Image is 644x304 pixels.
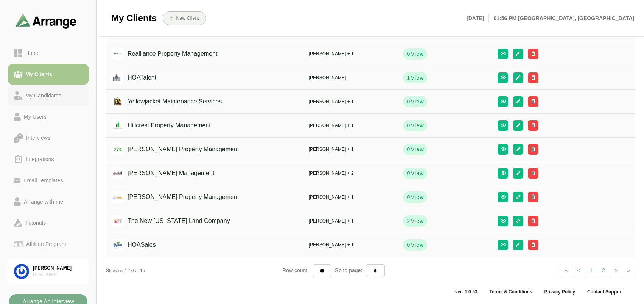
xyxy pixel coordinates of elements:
div: [PERSON_NAME] [309,74,394,81]
div: My Users [21,112,50,121]
img: RPM-Logo.jpg [112,48,124,60]
button: 1View [403,72,427,83]
div: HOATalent [116,71,156,85]
span: ver: 1.0.53 [449,289,484,295]
a: Contact Support [581,289,629,295]
a: Arrange with me [8,191,89,212]
div: [PERSON_NAME] + 2 [309,170,394,177]
button: 2View [403,215,427,227]
div: [PERSON_NAME] Property Management [116,190,239,204]
div: [PERSON_NAME] + 1 [309,194,394,201]
div: Tutorials [22,218,49,227]
button: 0View [403,48,427,60]
img: tnwlc.png [112,215,124,227]
div: Email Templates [20,176,66,185]
div: Yellowjacket Maintenance Services [116,94,222,109]
span: Row count: [282,267,313,273]
p: [DATE] [467,14,489,23]
div: My Candidates [22,91,64,100]
div: [PERSON_NAME] Property Management [116,142,239,157]
img: NPM_logo.png [112,143,124,155]
button: 0View [403,239,427,251]
span: » [627,267,630,273]
strong: 0 [406,193,410,201]
a: 2 [597,264,610,277]
button: 0View [403,144,427,155]
span: View [410,50,424,58]
div: Affiliate Program [23,240,69,249]
div: Showing 1-10 of 15 [106,267,282,274]
div: Hillcrest Property Management [116,118,211,133]
img: YJ-Logo.png [112,96,124,108]
button: New Client [163,11,206,25]
div: Interviews [23,133,53,143]
span: View [410,169,424,177]
div: The New [US_STATE] Land Company [116,214,230,228]
div: [PERSON_NAME] Management [116,166,214,180]
button: 0View [403,191,427,203]
b: New Client [176,16,199,21]
div: [PERSON_NAME] + 1 [309,50,394,57]
div: HOASales [116,238,156,252]
img: Logo.jpg [112,119,124,132]
img: HAS-Logo-1000px-(1).png [112,239,124,251]
span: View [410,122,424,129]
strong: 0 [406,169,410,177]
a: My Candidates [8,85,89,106]
img: ham.png [112,191,124,203]
div: Integrations [23,155,57,164]
strong: 0 [406,146,410,153]
a: Next [622,264,635,277]
span: > [614,267,618,273]
span: My Clients [111,13,157,24]
p: 01:56 PM [GEOGRAPHIC_DATA], [GEOGRAPHIC_DATA] [489,14,634,23]
div: Realliance Property Management [116,47,217,61]
img: placeholder logo [110,72,123,84]
a: [PERSON_NAME]HOA Talent [8,258,89,285]
a: Interviews [8,127,89,149]
a: Affiliate Program [8,233,89,255]
div: [PERSON_NAME] [33,265,82,271]
strong: 1 [406,74,410,81]
a: Home [8,42,89,64]
div: Arrange with me [21,197,66,206]
strong: 0 [406,50,410,58]
strong: 0 [406,98,410,105]
div: My Clients [22,70,55,79]
div: [PERSON_NAME] + 1 [309,146,394,153]
span: View [410,241,424,249]
a: Privacy Policy [538,289,581,295]
img: arrangeai-name-small-logo.4d2b8aee.svg [16,14,76,28]
img: mmi.png [112,167,124,179]
div: [PERSON_NAME] + 1 [309,218,394,224]
div: [PERSON_NAME] + 1 [309,241,394,248]
button: 0View [403,96,427,107]
a: Terms & Conditions [483,289,538,295]
span: View [410,74,424,81]
a: My Users [8,106,89,127]
button: 0View [403,168,427,179]
strong: 0 [406,122,410,129]
button: 0View [403,120,427,131]
div: HOA Talent [33,271,82,278]
a: Integrations [8,149,89,170]
div: Home [22,49,43,58]
span: View [410,98,424,105]
div: [PERSON_NAME] + 1 [309,98,394,105]
a: Tutorials [8,212,89,233]
strong: 2 [406,217,410,225]
a: Email Templates [8,170,89,191]
a: My Clients [8,64,89,85]
span: View [410,217,424,225]
span: View [410,193,424,201]
strong: 0 [406,241,410,249]
span: View [410,146,424,153]
a: Next [610,264,622,277]
span: Go to page: [331,267,366,273]
div: [PERSON_NAME] + 1 [309,122,394,129]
